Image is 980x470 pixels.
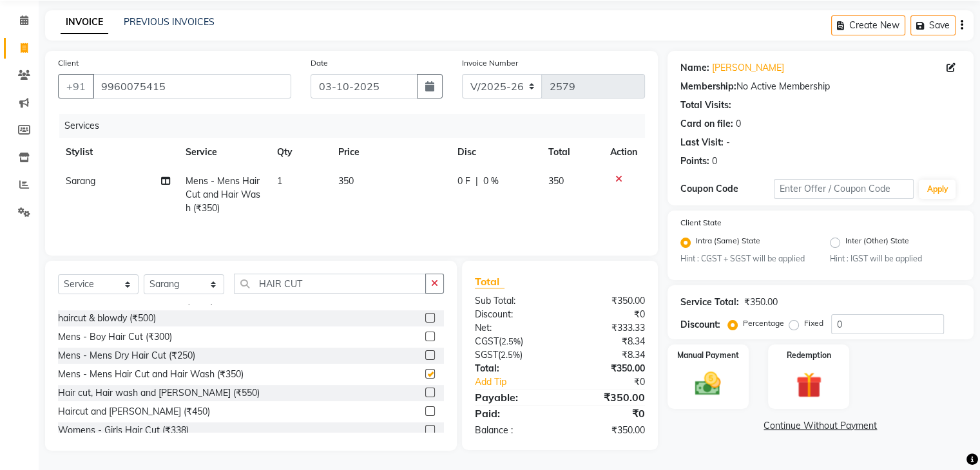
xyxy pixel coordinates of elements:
div: ₹8.34 [560,335,655,348]
span: | [476,174,478,188]
span: 0 % [483,174,499,188]
label: Manual Payment [677,350,739,361]
div: Coupon Code [680,182,774,196]
div: Service Total: [680,296,739,309]
div: ₹350.00 [560,424,655,437]
label: Client State [680,217,722,229]
a: PREVIOUS INVOICES [124,16,215,28]
span: 0 F [457,174,470,188]
label: Invoice Number [462,57,518,69]
a: Continue Without Payment [670,419,971,433]
div: ₹0 [560,406,655,421]
div: Membership: [680,80,736,93]
button: Save [910,15,956,35]
th: Price [331,138,450,167]
th: Stylist [58,138,178,167]
div: ₹350.00 [560,362,655,375]
div: ₹350.00 [560,294,655,308]
input: Enter Offer / Coupon Code [774,179,914,199]
div: 0 [712,155,717,168]
div: Card on file: [680,117,733,131]
a: [PERSON_NAME] [712,61,784,75]
img: _gift.svg [788,369,830,401]
div: Paid: [465,406,560,421]
div: ( ) [465,335,560,348]
div: Discount: [680,318,720,332]
div: Mens - Mens Hair Cut and Hair Wash (₹350) [58,368,244,381]
th: Total [541,138,602,167]
span: Sarang [66,175,95,187]
small: Hint : CGST + SGST will be applied [680,253,811,265]
label: Inter (Other) State [845,235,909,250]
div: ₹8.34 [560,348,655,362]
img: _cash.svg [687,369,729,399]
div: Net: [465,321,560,335]
div: Points: [680,155,709,168]
a: Add Tip [465,375,575,389]
div: Services [59,114,655,138]
span: Total [475,275,504,288]
div: ₹0 [560,308,655,321]
div: Balance : [465,424,560,437]
div: No Active Membership [680,80,961,93]
div: - [726,136,730,149]
div: Mens - Boy Hair Cut (₹300) [58,330,172,344]
small: Hint : IGST will be applied [830,253,961,265]
div: 0 [736,117,741,131]
div: ₹350.00 [560,390,655,405]
span: SGST [475,349,498,361]
div: Payable: [465,390,560,405]
div: haircut & blowdy (₹500) [58,312,156,325]
div: Discount: [465,308,560,321]
input: Search by Name/Mobile/Email/Code [93,74,291,99]
label: Fixed [804,317,823,329]
span: CGST [475,335,499,347]
button: Apply [919,180,956,199]
button: Create New [831,15,905,35]
th: Service [178,138,269,167]
span: 2.5% [501,336,521,346]
div: Name: [680,61,709,75]
label: Date [311,57,328,69]
th: Qty [269,138,331,167]
div: Total Visits: [680,99,731,112]
label: Redemption [787,350,831,361]
div: Sub Total: [465,294,560,308]
th: Disc [450,138,541,167]
div: ₹350.00 [744,296,778,309]
label: Intra (Same) State [696,235,760,250]
div: Hair cut, Hair wash and [PERSON_NAME] (₹550) [58,386,260,400]
a: INVOICE [61,11,108,34]
div: ₹333.33 [560,321,655,335]
label: Percentage [743,317,784,329]
th: Action [602,138,645,167]
div: ( ) [465,348,560,362]
button: +91 [58,74,94,99]
label: Client [58,57,79,69]
span: 350 [338,175,354,187]
div: Womens - Girls Hair Cut (₹338) [58,424,189,437]
div: Last Visit: [680,136,724,149]
span: 350 [548,175,564,187]
div: Mens - Mens Dry Hair Cut (₹250) [58,349,195,362]
div: Haircut and [PERSON_NAME] (₹450) [58,405,210,418]
span: 2.5% [501,350,520,360]
div: Total: [465,362,560,375]
input: Search or Scan [234,274,426,294]
span: 1 [277,175,282,187]
span: Mens - Mens Hair Cut and Hair Wash (₹350) [186,175,260,214]
div: ₹0 [575,375,654,389]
